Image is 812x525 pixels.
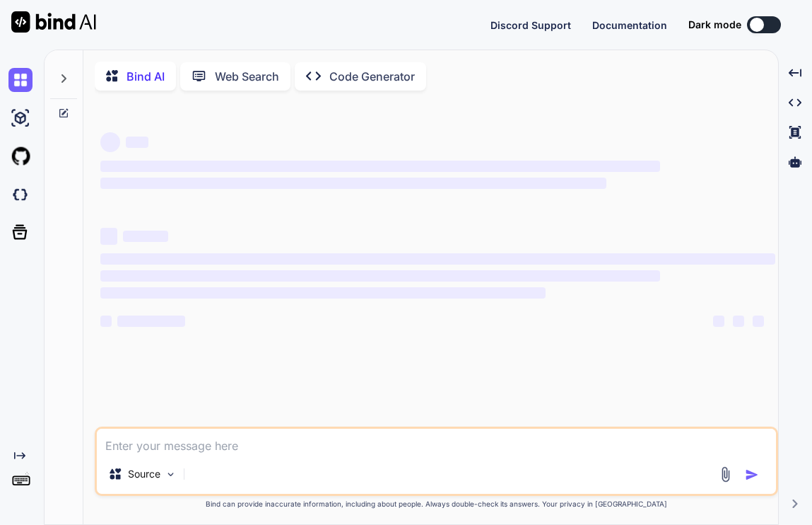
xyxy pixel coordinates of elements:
[490,18,571,33] button: Discord Support
[117,316,185,327] span: ‌
[100,161,660,172] span: ‌
[100,253,775,265] span: ‌
[100,178,606,189] span: ‌
[100,132,120,152] span: ‌
[733,316,744,327] span: ‌
[8,106,33,130] img: ai-studio
[745,468,759,482] img: icon
[8,68,33,92] img: chat
[100,228,117,245] span: ‌
[329,68,415,85] p: Code Generator
[100,287,546,299] span: ‌
[215,68,279,85] p: Web Search
[8,144,33,168] img: githubLight
[126,68,165,85] p: Bind AI
[100,270,660,282] span: ‌
[126,137,148,148] span: ‌
[123,231,168,242] span: ‌
[753,316,764,327] span: ‌
[100,316,112,327] span: ‌
[713,316,724,327] span: ‌
[11,11,96,33] img: Bind AI
[128,467,160,481] p: Source
[8,183,33,207] img: darkCloudIdeIcon
[717,466,734,483] img: attachment
[490,19,571,31] span: Discord Support
[592,19,667,31] span: Documentation
[592,18,667,33] button: Documentation
[165,468,177,480] img: Pick Models
[688,18,741,32] span: Dark mode
[95,499,778,509] p: Bind can provide inaccurate information, including about people. Always double-check its answers....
